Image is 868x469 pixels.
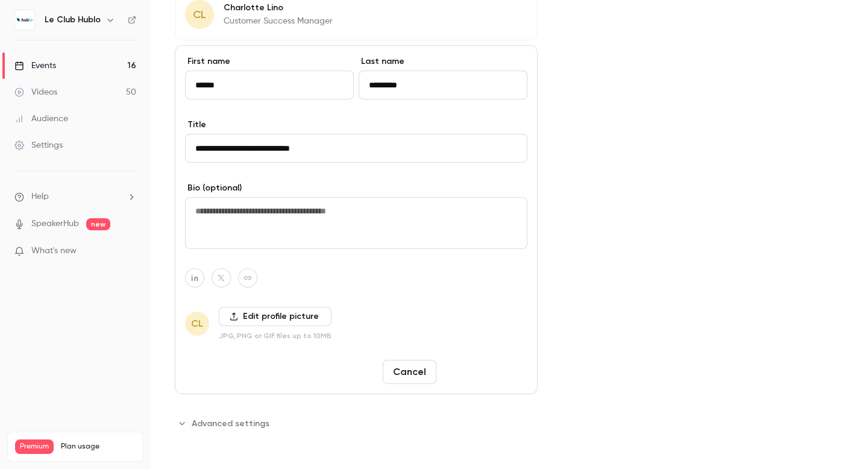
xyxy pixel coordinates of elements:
span: CL [191,316,203,331]
label: Last name [359,55,527,68]
button: Cancel [383,360,436,384]
p: Charlotte Lino [224,2,333,14]
p: JPG, PNG or GIF files up to 10MB [219,331,332,341]
section: Advanced settings [175,414,538,433]
h6: Le Club Hublo [45,14,101,26]
span: Advanced settings [192,417,269,430]
button: Save changes [441,360,527,384]
span: Premium [15,439,54,454]
p: Customer Success Manager [224,15,333,27]
span: Plan usage [61,442,136,452]
div: Events [14,60,56,72]
span: Help [31,190,49,203]
span: new [86,218,110,230]
img: Le Club Hublo [15,10,34,30]
div: Audience [14,113,68,125]
label: Edit profile picture [219,307,332,326]
li: help-dropdown-opener [14,190,136,203]
div: Videos [14,86,57,98]
span: CL [193,7,206,23]
label: First name [185,55,354,68]
iframe: Noticeable Trigger [122,246,136,257]
span: What's new [31,245,77,257]
a: SpeakerHub [31,218,79,230]
label: Title [185,119,527,131]
div: Settings [14,139,63,151]
label: Bio (optional) [185,182,527,194]
button: Advanced settings [175,414,277,433]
